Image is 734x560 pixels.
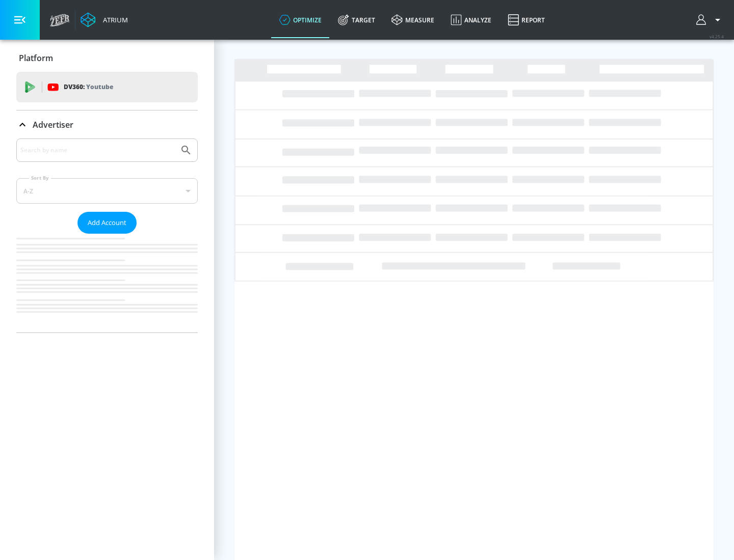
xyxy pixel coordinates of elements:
a: measure [383,2,442,38]
p: Youtube [86,81,113,92]
a: optimize [271,2,330,38]
div: Advertiser [16,110,198,139]
a: Analyze [442,2,500,38]
button: Add Account [77,212,137,234]
a: Atrium [81,12,128,27]
a: Target [330,2,383,38]
div: Atrium [99,15,128,24]
div: A-Z [16,178,198,204]
span: Add Account [88,217,126,229]
div: DV360: Youtube [16,72,198,102]
p: Platform [19,52,53,64]
label: Sort By [29,175,51,181]
nav: list of Advertiser [16,234,198,332]
div: Platform [16,44,198,72]
input: Search by name [20,144,175,157]
a: Report [500,2,553,38]
p: DV360: [64,81,113,93]
span: v 4.25.4 [710,34,724,39]
p: Advertiser [33,119,73,130]
div: Advertiser [16,138,198,332]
